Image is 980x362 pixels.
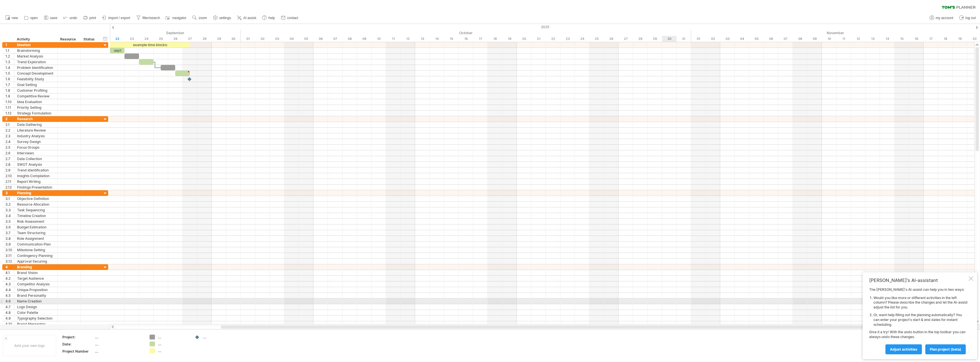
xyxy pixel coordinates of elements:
[110,42,190,48] div: example time blocks:
[890,347,917,351] span: Adjust activities
[869,277,967,283] div: [PERSON_NAME]'s AI-assistant
[5,224,14,230] div: 3.6
[95,342,143,347] div: ....
[17,276,54,281] div: Target Audience
[17,287,54,293] div: Unique Proposition
[5,88,14,93] div: 1.8
[5,156,14,161] div: 2.7
[17,167,54,173] div: Trend Identification
[261,14,277,22] a: help
[42,14,59,22] a: save
[430,36,444,42] div: Tuesday, 14 October 2025
[5,202,14,207] div: 3.2
[17,42,54,48] div: Ideation
[17,304,54,310] div: Logo Design
[5,247,14,253] div: 3.10
[17,264,54,270] div: Branding
[5,111,14,116] div: 1.12
[895,36,909,42] div: Saturday, 15 November 2025
[17,36,54,42] div: Activity
[5,321,14,327] div: 4.10
[62,14,79,22] a: undo
[873,313,967,327] li: Or, want help filling out the planning automatically? You can enter your project's start & end da...
[299,36,313,42] div: Sunday, 5 October 2025
[17,65,54,70] div: Problem Identification
[142,16,160,20] span: filter/search
[70,16,77,20] span: undo
[168,36,183,42] div: Friday, 26 September 2025
[648,36,662,42] div: Wednesday, 29 October 2025
[30,16,38,20] span: open
[5,185,14,190] div: 2.12
[17,242,54,247] div: Communication Plan
[279,14,300,22] a: contact
[17,93,54,99] div: Competitive Review
[677,36,691,42] div: Friday, 31 October 2025
[236,14,258,22] a: AI assist
[219,16,231,20] span: settings
[5,82,14,87] div: 1.7
[873,296,967,310] li: Would you like more or different activities in the left column? Please describe the changes and l...
[764,36,778,42] div: Thursday, 6 November 2025
[5,150,14,156] div: 2.6
[5,213,14,218] div: 3.4
[17,82,54,87] div: Goal Setting
[5,139,14,144] div: 2.4
[459,36,473,42] div: Thursday, 16 October 2025
[110,36,124,42] div: Monday, 22 September 2025
[5,298,14,304] div: 4.6
[778,36,793,42] div: Friday, 7 November 2025
[12,16,18,20] span: new
[268,16,275,20] span: help
[5,316,14,321] div: 4.9
[386,36,401,42] div: Saturday, 11 October 2025
[17,179,54,184] div: Report Writing
[135,14,162,22] a: filter/search
[5,145,14,150] div: 2.5
[17,88,54,93] div: Customer Profiling
[17,219,54,224] div: Risk Assessment
[158,341,189,346] div: ....
[5,293,14,298] div: 4.5
[531,36,546,42] div: Tuesday, 21 October 2025
[17,105,54,110] div: Priority Setting
[255,36,270,42] div: Thursday, 2 October 2025
[415,36,430,42] div: Monday, 13 October 2025
[17,156,54,161] div: Data Collection
[183,36,197,42] div: Saturday, 27 September 2025
[371,36,386,42] div: Friday, 10 October 2025
[5,93,14,99] div: 1.9
[5,42,14,48] div: 1
[17,293,54,298] div: Brand Personality
[23,14,40,22] a: open
[865,36,880,42] div: Thursday, 13 November 2025
[575,36,589,42] div: Friday, 24 October 2025
[5,190,14,196] div: 3
[5,48,14,53] div: 1.1
[17,145,54,150] div: Focus Groups
[965,16,976,20] span: log out
[473,36,488,42] div: Friday, 17 October 2025
[662,36,677,42] div: Thursday, 30 October 2025
[17,54,54,59] div: Market Analysis
[17,310,54,315] div: Color Palette
[101,14,132,22] a: import / export
[82,14,98,22] a: print
[869,287,967,354] div: The [PERSON_NAME]'s AI-assist can help you in two ways: Give it a try! With the undo button in th...
[95,335,143,339] div: ....
[89,16,96,20] span: print
[17,48,54,53] div: Brainstorming
[851,36,865,42] div: Wednesday, 12 November 2025
[401,36,415,42] div: Sunday, 12 October 2025
[5,270,14,275] div: 4.1
[885,344,922,354] a: Adjust activities
[517,36,531,42] div: Monday, 20 October 2025
[5,242,14,247] div: 3.9
[17,190,54,196] div: Planning
[5,276,14,281] div: 4.2
[357,36,371,42] div: Thursday, 9 October 2025
[342,36,357,42] div: Wednesday, 8 October 2025
[5,219,14,224] div: 3.5
[706,36,720,42] div: Sunday, 2 November 2025
[212,36,226,42] div: Monday, 29 September 2025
